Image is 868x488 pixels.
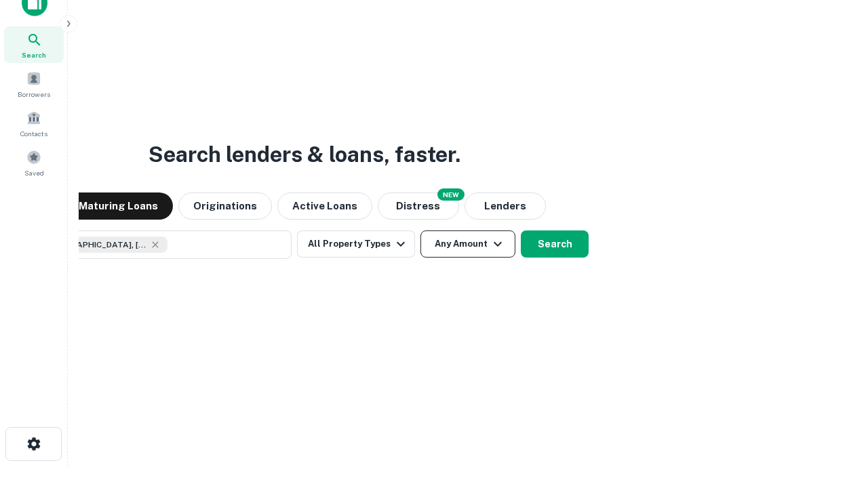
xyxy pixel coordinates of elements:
a: Search [4,26,64,63]
iframe: Chat Widget [800,380,868,445]
a: Saved [4,144,64,181]
a: Contacts [4,105,64,142]
button: Lenders [465,192,546,220]
a: Borrowers [4,66,64,102]
span: Saved [24,167,44,178]
span: Borrowers [18,89,50,100]
button: Maturing Loans [64,192,173,220]
button: Any Amount [420,230,515,258]
button: Originations [178,192,272,220]
button: All Property Types [297,230,415,258]
h3: Search lenders & loans, faster. [149,138,460,171]
span: Search [22,49,46,60]
span: Contacts [20,128,47,139]
span: [GEOGRAPHIC_DATA], [GEOGRAPHIC_DATA], [GEOGRAPHIC_DATA] [45,239,147,251]
div: NEW [437,188,465,201]
button: Search distressed loans with lien and other non-mortgage details. [378,192,459,220]
button: Active Loans [277,192,372,220]
button: Search [521,230,589,258]
button: [GEOGRAPHIC_DATA], [GEOGRAPHIC_DATA], [GEOGRAPHIC_DATA] [20,230,292,259]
